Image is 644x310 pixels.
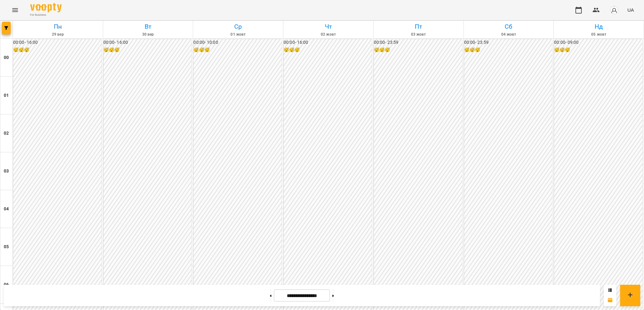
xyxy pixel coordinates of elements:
[8,3,23,18] button: Menu
[555,32,643,38] h6: 05 жовт
[30,13,62,17] span: For Business
[554,47,642,54] h6: 😴😴😴
[30,3,62,12] img: Voopty Logo
[103,39,192,46] h6: 00:00 - 16:00
[284,39,372,46] h6: 00:00 - 16:00
[4,92,9,99] h6: 01
[103,47,192,54] h6: 😴😴😴
[374,47,462,54] h6: 😴😴😴
[194,32,282,38] h6: 01 жовт
[554,39,642,46] h6: 00:00 - 09:00
[625,4,636,16] button: UA
[627,7,634,13] span: UA
[374,39,462,46] h6: 00:00 - 23:59
[284,32,372,38] h6: 02 жовт
[4,206,9,213] h6: 04
[464,47,552,54] h6: 😴😴😴
[4,168,9,175] h6: 03
[284,22,372,32] h6: Чт
[104,22,192,32] h6: Вт
[375,32,463,38] h6: 03 жовт
[13,47,102,54] h6: 😴😴😴
[104,32,192,38] h6: 30 вер
[465,32,553,38] h6: 04 жовт
[4,243,9,250] h6: 05
[193,39,282,46] h6: 00:00 - 10:00
[4,130,9,137] h6: 02
[610,6,619,15] img: avatar_s.png
[465,22,553,32] h6: Сб
[375,22,463,32] h6: Пт
[4,54,9,61] h6: 00
[14,22,102,32] h6: Пн
[464,39,552,46] h6: 00:00 - 23:59
[13,39,102,46] h6: 00:00 - 16:00
[284,47,372,54] h6: 😴😴😴
[14,32,102,38] h6: 29 вер
[194,22,282,32] h6: Ср
[555,22,643,32] h6: Нд
[193,47,282,54] h6: 😴😴😴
